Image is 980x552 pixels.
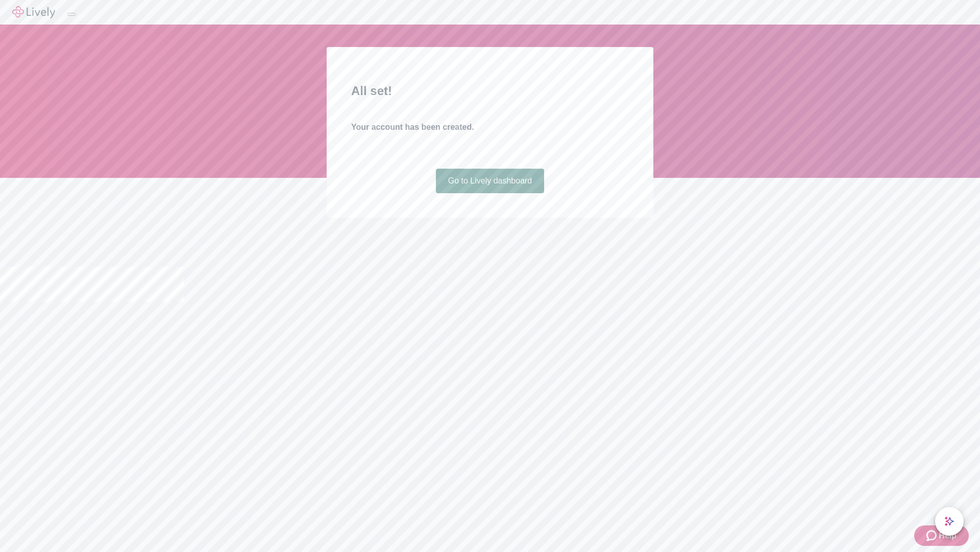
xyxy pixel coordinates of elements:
[12,6,55,18] img: Lively
[67,13,76,16] button: Log out
[914,525,969,546] button: Zendesk support iconHelp
[935,507,964,536] button: chat
[436,169,545,193] a: Go to Lively dashboard
[351,121,629,133] h4: Your account has been created.
[944,516,954,526] svg: Lively AI Assistant
[939,530,957,542] span: Help
[351,82,629,100] h2: All set!
[926,530,939,542] svg: Zendesk support icon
